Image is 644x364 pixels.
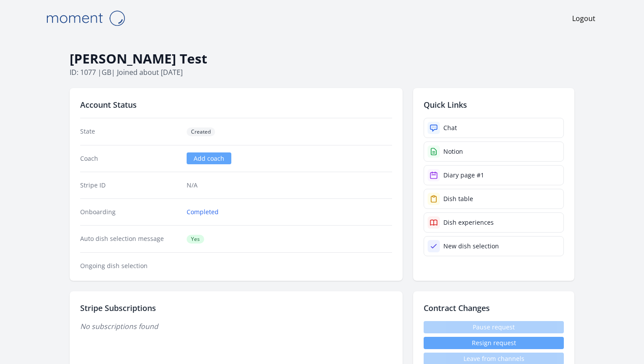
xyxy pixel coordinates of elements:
div: Chat [443,124,457,132]
dt: Auto dish selection message [80,234,180,244]
span: Created [187,127,215,136]
button: Resign request [424,337,564,349]
dt: State [80,127,180,136]
div: Notion [443,147,463,156]
div: Diary page #1 [443,171,484,180]
a: Dish experiences [424,212,564,233]
p: ID: 1077 | | Joined about [DATE] [70,67,574,78]
span: Pause request [424,321,564,333]
img: Moment [42,7,129,29]
a: New dish selection [424,236,564,256]
dt: Coach [80,154,180,163]
a: Dish table [424,189,564,209]
a: Logout [572,13,595,24]
div: Dish experiences [443,218,494,227]
h2: Contract Changes [424,302,564,314]
h2: Quick Links [424,99,564,111]
span: Yes [187,235,204,244]
div: Dish table [443,194,473,203]
dt: Stripe ID [80,181,180,190]
span: gb [102,67,111,77]
p: N/A [187,181,392,190]
div: New dish selection [443,242,499,251]
a: Notion [424,141,564,162]
p: No subscriptions found [80,321,392,332]
a: Diary page #1 [424,165,564,185]
a: Completed [187,208,219,216]
h2: Stripe Subscriptions [80,302,392,314]
h1: [PERSON_NAME] Test [70,50,574,67]
a: Add coach [187,152,231,164]
dt: Onboarding [80,208,180,216]
h2: Account Status [80,99,392,111]
dt: Ongoing dish selection [80,262,180,270]
a: Chat [424,118,564,138]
